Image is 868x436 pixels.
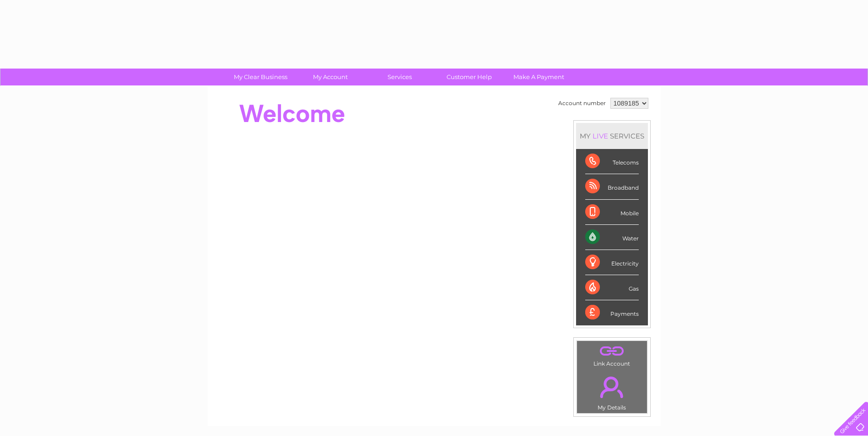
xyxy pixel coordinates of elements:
a: My Account [292,69,368,85]
a: Services [362,69,437,85]
div: Payments [585,300,639,325]
div: Gas [585,275,639,300]
a: My Clear Business [223,69,298,85]
div: Telecoms [585,149,639,174]
td: Account number [556,96,608,111]
div: LIVE [591,132,610,140]
div: Water [585,225,639,250]
a: . [579,343,645,359]
a: Customer Help [431,69,507,85]
a: . [579,371,645,403]
td: My Details [577,369,647,414]
div: Electricity [585,250,639,275]
div: MY SERVICES [576,123,648,149]
td: Link Account [577,340,647,369]
a: Make A Payment [501,69,577,85]
div: Broadband [585,174,639,199]
div: Mobile [585,200,639,225]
